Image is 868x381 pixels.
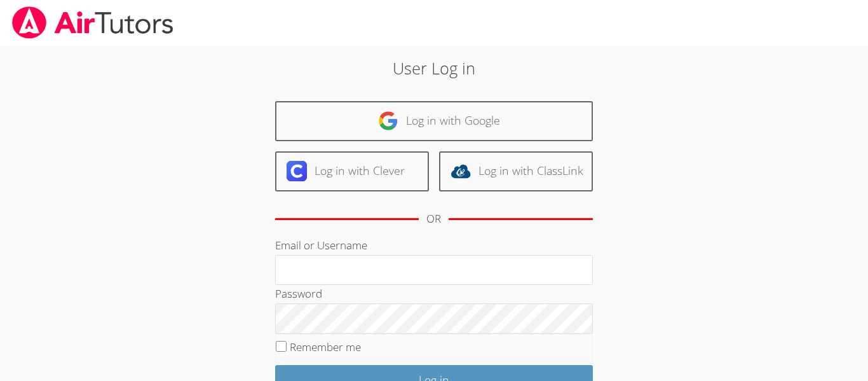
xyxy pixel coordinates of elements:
label: Email or Username [275,238,367,253]
a: Log in with Clever [275,151,429,191]
img: classlink-logo-d6bb404cc1216ec64c9a2012d9dc4662098be43eaf13dc465df04b49fa7ab582.svg [451,161,471,181]
a: Log in with ClassLink [439,151,593,191]
label: Remember me [290,340,361,354]
img: airtutors_banner-c4298cdbf04f3fff15de1276eac7730deb9818008684d7c2e4769d2f7ddbe033.png [11,6,175,39]
h2: User Log in [200,56,668,80]
img: clever-logo-6eab21bc6e7a338710f1a6ff85c0baf02591cd810cc4098c63d3a4b26e2feb20.svg [287,161,307,181]
div: OR [426,210,441,228]
label: Password [275,286,322,301]
a: Log in with Google [275,101,593,141]
img: google-logo-50288ca7cdecda66e5e0955fdab243c47b7ad437acaf1139b6f446037453330a.svg [378,111,398,131]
